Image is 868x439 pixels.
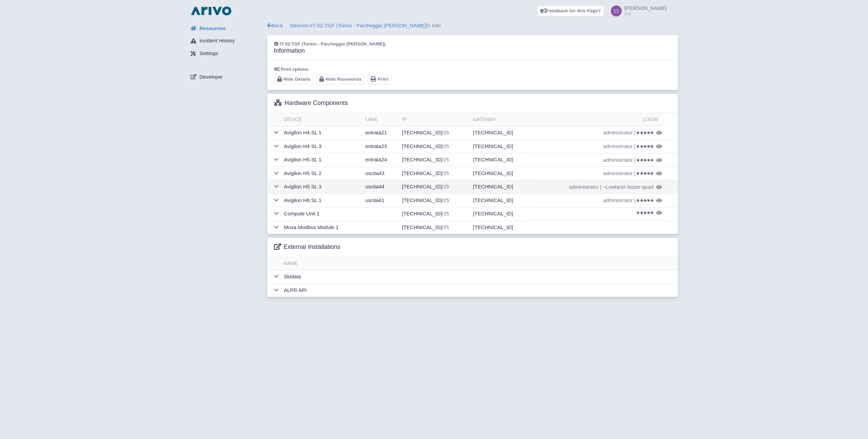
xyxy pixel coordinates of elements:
a: Resources [185,22,267,35]
span: entrata23 [365,143,387,149]
span: /25 [442,211,449,216]
span: Print [378,77,389,82]
span: ~Lowland-3sizer-quad [603,183,653,191]
th: Device [281,113,363,126]
button: Print [367,74,391,85]
span: administrator [569,183,599,191]
td: Skidata [281,270,678,284]
td: Avigilon H6 SL 1 [281,194,363,207]
span: [PERSON_NAME] [624,5,666,11]
td: | [532,194,665,207]
td: [TECHNICAL_ID] [470,139,531,153]
button: Hide Passwords [316,74,365,85]
div: > > Info [267,22,678,30]
td: Avigilon H5 SL 2 [281,167,363,180]
span: administrator [603,197,633,204]
span: administrator [603,143,633,150]
td: [TECHNICAL_ID] [399,126,470,140]
span: /25 [442,184,449,189]
th: Name [281,257,678,270]
td: | [532,139,665,153]
th: Lane [363,113,399,126]
a: Back [267,23,283,28]
td: [TECHNICAL_ID] [470,167,531,180]
span: uscita44 [365,184,385,189]
td: [TECHNICAL_ID] [470,126,531,140]
td: | [532,126,665,139]
th: IP [399,113,470,126]
td: Moxa Modbus Module 1 [281,221,363,234]
td: ALPR API [281,283,678,297]
a: IT-52-TGF (Torino - Parcheggio [PERSON_NAME]) [311,23,428,28]
td: Avigilon H5 SL 3 [281,180,363,194]
span: /25 [442,157,449,162]
span: Developer [199,73,223,81]
span: IT-52-TGF (Torino - Parcheggio [PERSON_NAME]) [280,41,386,46]
td: [TECHNICAL_ID] [399,139,470,153]
td: | [532,153,665,167]
small: PIT [624,12,666,16]
span: Hide Passwords [325,77,362,82]
td: [TECHNICAL_ID] [470,194,531,207]
td: Avigilon H5 SL 1 [281,153,363,167]
td: [TECHNICAL_ID] [399,194,470,207]
h3: Information [274,47,386,55]
span: /25 [442,130,449,135]
a: Incident History [185,35,267,48]
td: Avigilon H4 SL 1 [281,126,363,140]
a: [PERSON_NAME] PIT [607,5,666,16]
span: administrator [603,170,633,177]
span: /25 [442,170,449,176]
span: /25 [442,224,449,230]
td: [TECHNICAL_ID] [399,167,470,180]
span: administrator [603,156,633,164]
a: Settings [185,47,267,60]
td: [TECHNICAL_ID] [470,180,531,194]
td: [TECHNICAL_ID] [470,207,531,221]
span: Incident History [199,37,235,45]
td: Avigilon H4 SL 3 [281,139,363,153]
button: Hide Details [274,74,314,85]
span: uscita43 [365,170,385,176]
span: Hide Details [283,77,310,82]
a: Feedback for this Page? [537,5,604,16]
span: Resources [199,25,226,32]
td: [TECHNICAL_ID] [470,153,531,167]
span: administrator [603,129,633,137]
span: Print options [281,67,309,72]
td: [TECHNICAL_ID] [399,207,470,221]
img: logo [189,5,233,16]
td: [TECHNICAL_ID] [399,180,470,194]
h3: External Installations [274,243,340,251]
h3: Hardware Components [274,99,348,107]
td: | [532,167,665,180]
span: Settings [199,50,218,57]
a: Developer [185,70,267,83]
td: [TECHNICAL_ID] [470,221,531,234]
td: Compute Unit 1 [281,207,363,221]
span: uscita41 [365,197,385,203]
a: Devices [290,23,308,28]
td: | [532,180,665,194]
span: entrata24 [365,157,387,162]
td: [TECHNICAL_ID] [399,153,470,167]
th: Login [532,113,665,126]
span: entrata21 [365,130,387,135]
td: [TECHNICAL_ID] [399,221,470,234]
span: /25 [442,143,449,149]
span: /25 [442,197,449,203]
th: Gateway [470,113,531,126]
